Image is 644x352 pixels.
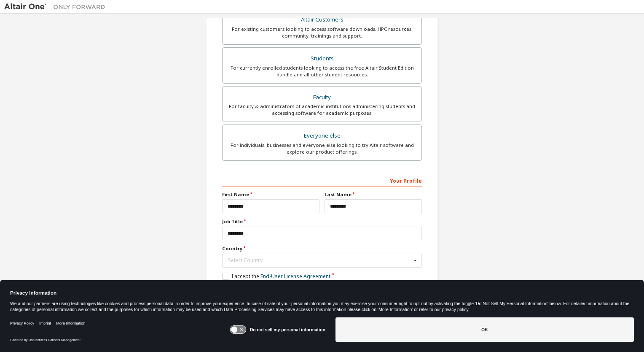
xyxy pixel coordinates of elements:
[228,92,416,103] div: Faculty
[228,142,416,155] div: For individuals, businesses and everyone else looking to try Altair software and explore our prod...
[228,130,416,142] div: Everyone else
[222,173,422,187] div: Your Profile
[228,53,416,65] div: Students
[228,14,416,26] div: Altair Customers
[222,245,422,252] label: Country
[222,191,319,198] label: First Name
[228,65,416,78] div: For currently enrolled students looking to access the free Altair Student Edition bundle and all ...
[4,3,110,11] img: Altair One
[228,103,416,116] div: For faculty & administrators of academic institutions administering students and accessing softwa...
[260,273,330,280] a: End-User License Agreement
[228,26,416,39] div: For existing customers looking to access software downloads, HPC resources, community, trainings ...
[222,273,330,280] label: I accept the
[325,191,422,198] label: Last Name
[222,218,422,225] label: Job Title
[228,258,411,263] div: Select Country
